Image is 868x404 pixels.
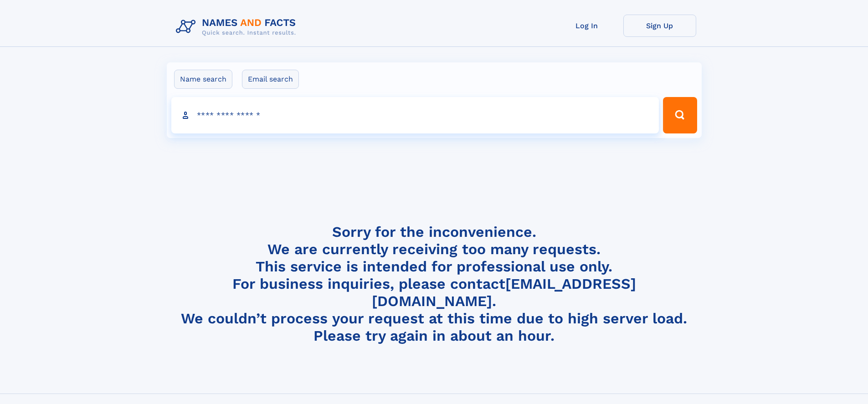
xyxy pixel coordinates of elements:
[171,97,659,133] input: search input
[242,70,299,89] label: Email search
[663,97,697,133] button: Search Button
[172,223,696,345] h4: Sorry for the inconvenience. We are currently receiving too many requests. This service is intend...
[174,70,232,89] label: Name search
[172,15,303,39] img: Logo Names and Facts
[550,15,623,37] a: Log In
[372,275,636,310] a: [EMAIL_ADDRESS][DOMAIN_NAME]
[623,15,696,37] a: Sign Up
